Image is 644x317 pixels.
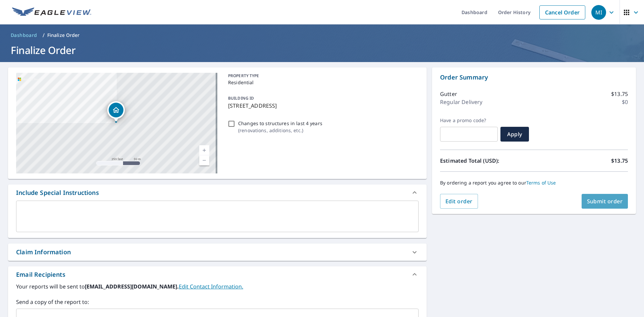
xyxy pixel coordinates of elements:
[16,248,71,257] div: Claim Information
[238,127,322,134] p: ( renovations, additions, etc. )
[440,98,482,106] p: Regular Delivery
[228,102,416,110] p: [STREET_ADDRESS]
[440,90,457,98] p: Gutter
[11,32,37,39] span: Dashboard
[506,130,524,138] span: Apply
[8,30,636,41] nav: breadcrumb
[16,298,419,306] label: Send a copy of the report to:
[587,198,623,205] span: Submit order
[440,180,628,186] p: By ordering a report you agree to our
[16,282,419,290] label: Your reports will be sent to
[8,266,427,282] div: Email Recipients
[16,188,99,197] div: Include Special Instructions
[445,198,473,205] span: Edit order
[47,32,80,39] p: Finalize Order
[611,90,628,98] p: $13.75
[228,79,416,86] p: Residential
[43,31,45,39] li: /
[16,270,65,279] div: Email Recipients
[526,179,556,186] a: Terms of Use
[8,244,427,261] div: Claim Information
[199,145,209,155] a: Current Level 17, Zoom In
[440,117,498,123] label: Have a promo code?
[238,120,322,127] p: Changes to structures in last 4 years
[8,43,636,57] h1: Finalize Order
[12,7,91,17] img: EV Logo
[8,184,427,201] div: Include Special Instructions
[440,194,478,209] button: Edit order
[611,157,628,165] p: $13.75
[440,157,534,165] p: Estimated Total (USD):
[591,5,606,20] div: MI
[582,194,628,209] button: Submit order
[228,73,416,79] p: PROPERTY TYPE
[539,5,585,19] a: Cancel Order
[440,73,628,82] p: Order Summary
[8,30,40,41] a: Dashboard
[107,101,125,122] div: Dropped pin, building 1, Residential property, 8521 Chilcomb Ct Waxhaw, NC 28173
[228,95,254,101] p: BUILDING ID
[179,283,243,290] a: EditContactInfo
[500,127,529,142] button: Apply
[622,98,628,106] p: $0
[85,283,179,290] b: [EMAIL_ADDRESS][DOMAIN_NAME].
[199,155,209,165] a: Current Level 17, Zoom Out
